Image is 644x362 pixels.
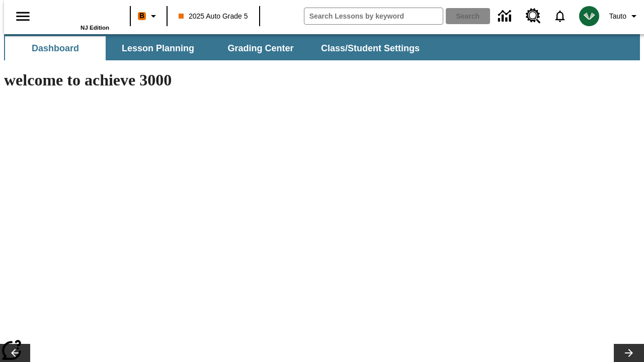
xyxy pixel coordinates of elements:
[44,4,109,31] div: Home
[134,7,164,25] button: Boost Class color is orange. Change class color
[4,34,640,60] div: SubNavbar
[579,6,599,26] img: avatar image
[80,25,109,31] span: NJ Edition
[609,11,626,22] span: Tauto
[313,36,428,60] button: Class/Student Settings
[108,36,208,60] button: Lesson Planning
[4,36,429,60] div: SubNavbar
[5,36,106,60] button: Dashboard
[8,2,38,31] button: Open side menu
[4,71,439,89] h1: welcome to achieve 3000
[139,10,144,22] span: B
[573,3,605,29] button: Select a new avatar
[520,3,547,30] a: Resource Center, Will open in new tab
[179,11,248,22] span: 2025 Auto Grade 5
[547,3,573,29] a: Notifications
[44,5,109,25] a: Home
[614,344,644,362] button: Lesson carousel, Next
[605,7,644,25] button: Profile/Settings
[492,3,520,30] a: Data Center
[210,36,311,60] button: Grading Center
[304,8,443,24] input: search field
